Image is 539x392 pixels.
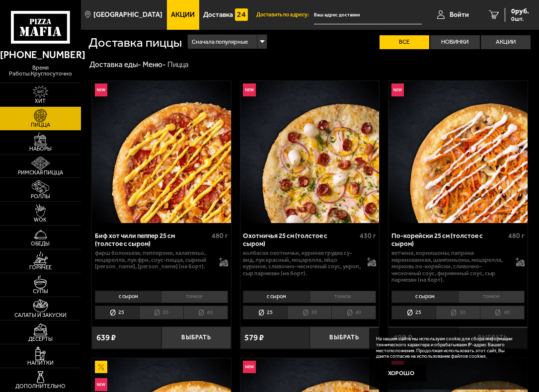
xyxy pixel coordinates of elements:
[203,11,233,18] span: Доставка
[436,306,480,320] li: 30
[161,326,231,349] button: Выбрать
[95,291,161,303] li: с сыром
[95,232,209,248] div: Биф хот чили пеппер 25 см (толстое с сыром)
[458,326,528,349] button: Выбрать
[167,60,189,70] div: Пицца
[244,333,264,342] span: 579 ₽
[430,35,480,49] label: Новинки
[192,34,248,50] span: Сначала популярные
[143,60,166,69] a: Меню-
[331,306,376,320] li: 40
[508,232,525,240] span: 480 г
[95,306,139,320] li: 25
[309,291,376,303] li: тонкое
[391,250,510,284] p: ветчина, корнишоны, паприка маринованная, шампиньоны, моцарелла, морковь по-корейски, сливочно-че...
[243,83,255,96] img: Новинка
[376,365,427,382] button: Хорошо
[95,250,214,270] p: фарш болоньезе, пепперони, халапеньо, моцарелла, лук фри, соус-пицца, сырный [PERSON_NAME], [PERS...
[388,81,528,223] img: По-корейски 25 см (толстое с сыром)
[95,361,107,373] img: Акционный
[314,6,422,24] input: Ваш адрес доставки
[139,306,183,320] li: 30
[183,306,228,320] li: 40
[92,81,231,223] img: Биф хот чили пеппер 25 см (толстое с сыром)
[458,291,525,303] li: тонкое
[243,232,357,248] div: Охотничья 25 см (толстое с сыром)
[391,83,404,96] img: Новинка
[240,81,380,223] a: НовинкаОхотничья 25 см (толстое с сыром)
[511,16,529,22] span: 0 шт.
[376,336,518,359] p: На нашем сайте мы используем cookie для сбора информации технического характера и обрабатываем IP...
[92,81,231,223] a: НовинкаБиф хот чили пеппер 25 см (толстое с сыром)
[391,306,436,320] li: 25
[309,326,379,349] button: Выбрать
[243,250,362,277] p: колбаски охотничьи, куриная грудка су-вид, лук красный, моцарелла, яйцо куриное, сливочно-чесночн...
[240,81,380,223] img: Охотничья 25 см (толстое с сыром)
[171,11,195,18] span: Акции
[243,306,287,320] li: 25
[93,11,162,18] span: [GEOGRAPHIC_DATA]
[360,232,376,240] span: 430 г
[96,333,116,342] span: 639 ₽
[480,306,525,320] li: 40
[243,291,309,303] li: с сыром
[243,361,255,373] img: Новинка
[391,232,506,248] div: По-корейски 25 см (толстое с сыром)
[481,35,531,49] label: Акции
[450,11,469,18] span: Войти
[89,60,141,69] a: Доставка еды-
[391,291,458,303] li: с сыром
[212,232,228,240] span: 480 г
[511,8,529,15] span: 0 руб.
[95,83,107,96] img: Новинка
[88,36,182,49] h1: Доставка пиццы
[388,81,528,223] a: НовинкаПо-корейски 25 см (толстое с сыром)
[235,8,247,21] img: 15daf4d41897b9f0e9f617042186c801.svg
[256,12,314,18] span: Доставить по адресу:
[287,306,331,320] li: 30
[161,291,228,303] li: тонкое
[95,378,107,391] img: Новинка
[380,35,429,49] label: Все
